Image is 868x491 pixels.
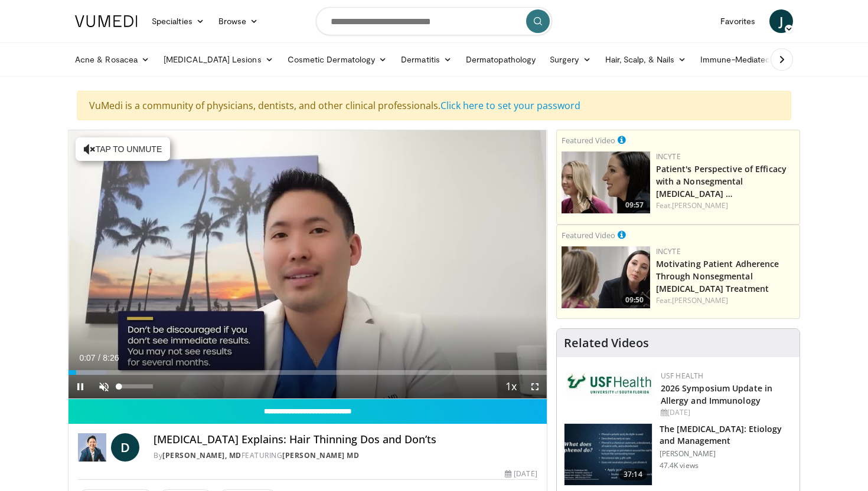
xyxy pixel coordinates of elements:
[505,469,537,479] div: [DATE]
[68,375,92,398] button: Pause
[693,48,789,71] a: Immune-Mediated
[656,246,681,256] a: Incyte
[656,200,795,211] div: Feat.
[562,246,650,308] a: 09:50
[76,137,170,161] button: Tap to unmute
[562,246,650,308] img: 39505ded-af48-40a4-bb84-dee7792dcfd5.png.150x105_q85_crop-smart_upscale.jpg
[523,375,547,398] button: Fullscreen
[562,230,615,240] small: Featured Video
[661,383,772,406] a: 2026 Symposium Update in Allergy and Immunology
[598,48,693,71] a: Hair, Scalp, & Nails
[661,371,704,381] a: USF Health
[78,433,106,462] img: Daniel Sugai, MD
[154,450,537,461] div: By FEATURING
[282,450,359,460] a: [PERSON_NAME] MD
[562,151,650,213] img: 2c48d197-61e9-423b-8908-6c4d7e1deb64.png.150x105_q85_crop-smart_upscale.jpg
[211,9,266,33] a: Browse
[162,450,242,460] a: [PERSON_NAME], MD
[562,135,615,146] small: Featured Video
[156,48,280,71] a: [MEDICAL_DATA] Lesions
[566,371,655,397] img: 6ba8804a-8538-4002-95e7-a8f8012d4a11.png.150x105_q85_autocrop_double_scale_upscale_version-0.2.jpg
[500,375,523,398] button: Playback Rate
[77,91,791,120] div: VuMedi is a community of physicians, dentists, and other clinical professionals.
[656,295,795,306] div: Feat.
[564,336,649,350] h4: Related Videos
[672,200,728,210] a: [PERSON_NAME]
[68,130,547,399] video-js: Video Player
[154,433,537,446] h4: [MEDICAL_DATA] Explains: Hair Thinning Dos and Don’ts
[98,353,100,363] span: /
[459,48,543,71] a: Dermatopathology
[440,99,580,112] a: Click here to set your password
[656,151,681,162] a: Incyte
[622,295,647,305] span: 09:50
[564,423,792,486] a: 37:14 The [MEDICAL_DATA]: Etiology and Management [PERSON_NAME] 47.4K views
[68,370,547,375] div: Progress Bar
[622,200,647,210] span: 09:57
[656,258,779,294] a: Motivating Patient Adherence Through Nonsegmental [MEDICAL_DATA] Treatment
[111,433,139,462] a: D
[660,449,792,459] p: [PERSON_NAME]
[656,163,787,199] a: Patient's Perspective of Efficacy with a Nonsegmental [MEDICAL_DATA] …
[280,48,394,71] a: Cosmetic Dermatology
[75,15,138,27] img: VuMedi Logo
[660,423,792,447] h3: The [MEDICAL_DATA]: Etiology and Management
[564,424,652,485] img: c5af237d-e68a-4dd3-8521-77b3daf9ece4.150x105_q85_crop-smart_upscale.jpg
[316,7,552,35] input: Search topics, interventions
[543,48,598,71] a: Surgery
[619,469,647,480] span: 37:14
[562,151,650,213] a: 09:57
[660,461,699,470] p: 47.4K views
[145,9,211,33] a: Specialties
[92,375,116,398] button: Unmute
[713,9,762,33] a: Favorites
[661,407,790,418] div: [DATE]
[79,353,95,363] span: 0:07
[103,353,119,363] span: 8:26
[672,295,728,305] a: [PERSON_NAME]
[119,384,152,388] div: Volume Level
[769,9,793,33] a: J
[68,48,156,71] a: Acne & Rosacea
[394,48,459,71] a: Dermatitis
